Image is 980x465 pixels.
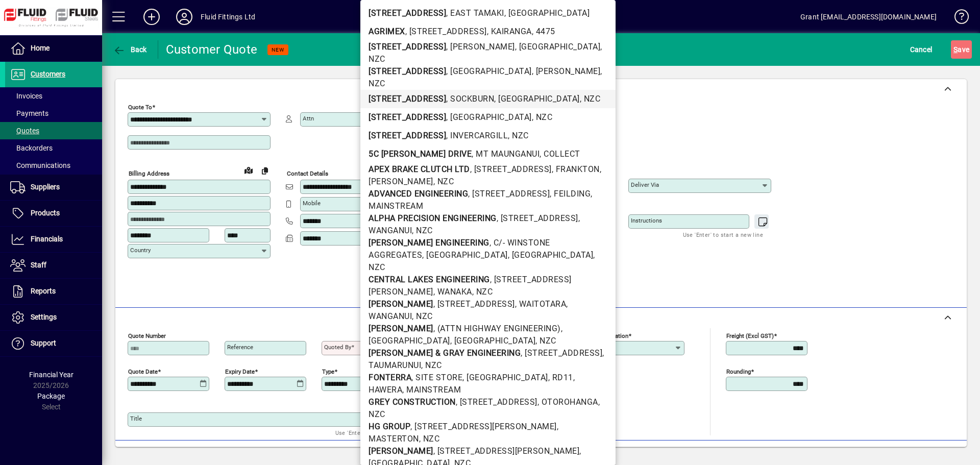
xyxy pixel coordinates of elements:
[497,213,578,223] span: , [STREET_ADDRESS]
[369,446,433,456] b: [PERSON_NAME]
[419,434,440,444] span: , NZC
[508,131,529,140] span: , NZC
[433,324,561,333] span: , (ATTN HIGHWAY ENGINEERING)
[433,287,472,297] span: , WANAKA
[446,42,515,52] span: , [PERSON_NAME]
[540,149,580,159] span: , COLLECT
[369,66,446,76] b: [STREET_ADDRESS]
[580,94,601,104] span: , NZC
[369,94,446,104] b: [STREET_ADDRESS]
[433,446,580,456] span: , [STREET_ADDRESS][PERSON_NAME]
[487,27,532,36] span: , KAIRANGA
[450,336,536,346] span: , [GEOGRAPHIC_DATA]
[369,164,470,174] b: APEX BRAKE CLUTCH LTD
[369,373,411,382] b: FONTERRA
[433,299,515,309] span: , [STREET_ADDRESS]
[468,189,550,199] span: , [STREET_ADDRESS]
[548,373,573,382] span: , RD11
[446,131,508,140] span: , INVERCARGILL
[369,348,521,358] b: [PERSON_NAME] & GRAY ENGINEERING
[369,324,433,333] b: [PERSON_NAME]
[405,27,487,36] span: , [STREET_ADDRESS]
[412,226,433,235] span: , NZC
[369,213,497,223] b: ALPHA PRECISION ENGINEERING
[446,112,532,122] span: , [GEOGRAPHIC_DATA]
[532,27,555,36] span: , 4475
[472,149,540,159] span: , MT MAUNGANUI
[369,275,490,284] b: CENTRAL LAKES ENGINEERING
[456,397,537,407] span: , [STREET_ADDRESS]
[470,164,552,174] span: , [STREET_ADDRESS]
[369,397,456,407] b: GREY CONSTRUCTION
[422,250,508,260] span: , [GEOGRAPHIC_DATA]
[515,42,601,52] span: , [GEOGRAPHIC_DATA]
[369,42,446,52] b: [STREET_ADDRESS]
[410,422,557,431] span: , [STREET_ADDRESS][PERSON_NAME]
[369,238,489,248] b: [PERSON_NAME] ENGINEERING
[537,397,598,407] span: , OTOROHANGA
[369,8,446,18] b: [STREET_ADDRESS]
[369,131,446,140] b: [STREET_ADDRESS]
[412,311,433,321] span: , NZC
[508,250,594,260] span: , [GEOGRAPHIC_DATA]
[532,66,601,76] span: , [PERSON_NAME]
[446,94,494,104] span: , SOCKBURN
[369,112,446,122] b: [STREET_ADDRESS]
[446,66,532,76] span: , [GEOGRAPHIC_DATA]
[494,94,580,104] span: , [GEOGRAPHIC_DATA]
[369,422,410,431] b: HG GROUP
[472,287,493,297] span: , NZC
[411,373,548,382] span: , SITE STORE, [GEOGRAPHIC_DATA]
[369,189,468,199] b: ADVANCED ENGINEERING
[421,360,442,370] span: , NZC
[550,189,591,199] span: , FEILDING
[369,27,405,36] b: AGRIMEX
[504,8,590,18] span: , [GEOGRAPHIC_DATA]
[515,299,567,309] span: , WAITOTARA
[535,336,556,346] span: , NZC
[552,164,600,174] span: , FRANKTON
[446,8,504,18] span: , EAST TAMAKI
[433,177,454,186] span: , NZC
[521,348,602,358] span: , [STREET_ADDRESS]
[402,385,461,395] span: , MAINSTREAM
[369,149,472,159] b: 5C [PERSON_NAME] DRIVE
[532,112,553,122] span: , NZC
[369,299,433,309] b: [PERSON_NAME]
